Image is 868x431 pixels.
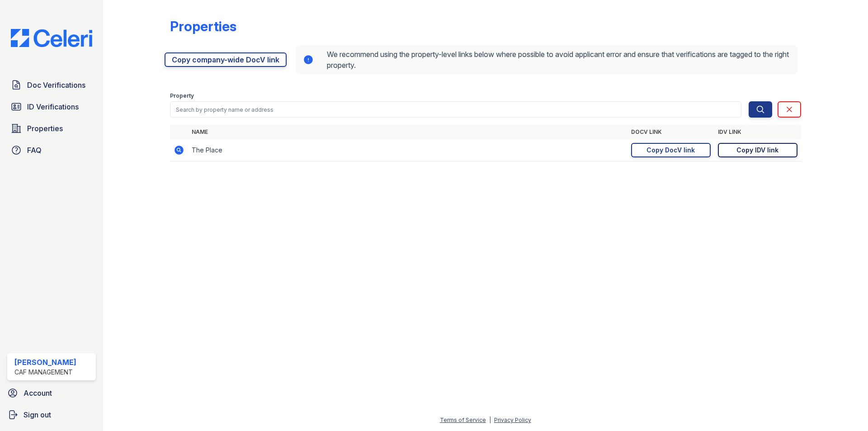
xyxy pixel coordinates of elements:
td: The Place [188,139,627,161]
th: DocV Link [627,125,714,139]
label: Property [170,92,194,99]
span: Doc Verifications [27,80,85,90]
div: | [489,417,491,423]
input: Search by property name or address [170,101,741,118]
a: Doc Verifications [7,76,96,94]
span: FAQ [27,145,42,156]
a: Copy company-wide DocV link [165,52,287,67]
img: CE_Logo_Blue-a8612792a0a2168367f1c8372b55b34899dd931a85d93a1a3d3e32e68fde9ad4.png [4,29,99,47]
div: [PERSON_NAME] [14,357,76,368]
div: Properties [170,18,236,34]
a: Sign out [4,406,99,424]
div: We recommend using the property-level links below where possible to avoid applicant error and ens... [296,45,797,74]
a: Terms of Service [440,417,486,423]
a: Account [4,384,99,402]
th: Name [188,125,627,139]
a: Properties [7,119,96,137]
span: Sign out [24,409,51,420]
th: IDV Link [714,125,801,139]
a: Privacy Policy [494,417,531,423]
a: Copy DocV link [631,143,711,157]
div: CAF Management [14,368,76,377]
div: Copy IDV link [736,146,778,155]
a: FAQ [7,141,96,159]
span: Properties [27,123,63,134]
span: Account [24,388,52,398]
div: Copy DocV link [646,146,695,155]
a: Copy IDV link [718,143,797,157]
span: ID Verifications [27,101,79,112]
a: ID Verifications [7,98,96,116]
